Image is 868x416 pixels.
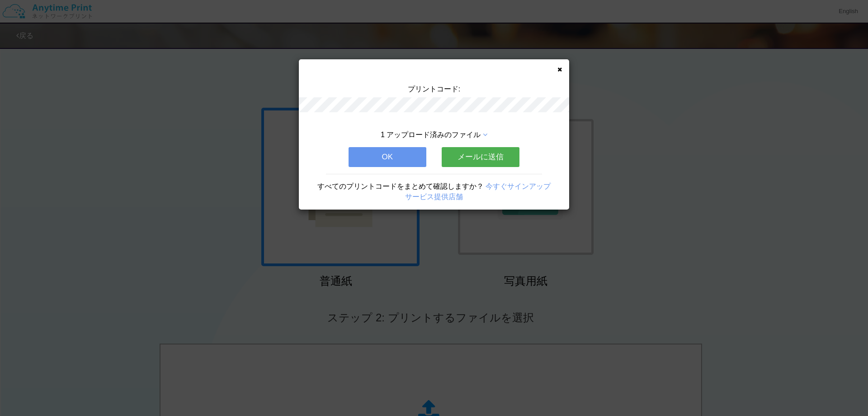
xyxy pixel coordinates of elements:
[442,147,519,167] button: メールに送信
[381,131,481,139] span: 1 アップロード済みのファイル
[317,182,484,190] span: すべてのプリントコードをまとめて確認しますか？
[349,147,426,167] button: OK
[486,182,551,190] a: 今すぐサインアップ
[408,85,460,93] span: プリントコード:
[405,193,463,201] a: サービス提供店舗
